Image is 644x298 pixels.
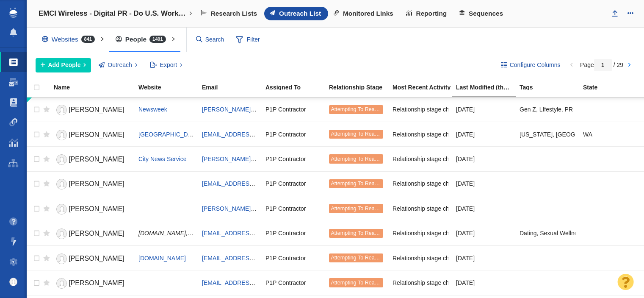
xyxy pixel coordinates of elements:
[202,205,351,212] a: [PERSON_NAME][EMAIL_ADDRESS][DOMAIN_NAME]
[325,196,389,221] td: Attempting To Reach (1 try)
[138,230,505,237] span: [DOMAIN_NAME], Best Life, Eat This, Not That!: Health, Men's Health, AskMen, Clean Plates, Inside...
[331,230,395,236] span: Attempting To Reach (1 try)
[265,199,321,217] div: P1P Contractor
[202,180,302,187] a: [EMAIL_ADDRESS][DOMAIN_NAME]
[36,58,91,72] button: Add People
[331,280,395,286] span: Attempting To Reach (1 try)
[496,58,565,72] button: Configure Columns
[392,205,558,212] span: Relationship stage changed to: Attempting To Reach, 1 Attempt
[69,131,124,138] span: [PERSON_NAME]
[454,7,510,20] a: Sequences
[325,97,389,122] td: Attempting To Reach (1 try)
[39,9,187,18] h4: EMCI Wireless - Digital PR - Do U.S. Workers Feel Safe in [DATE]?
[265,175,321,193] div: P1P Contractor
[54,84,138,90] div: Name
[54,226,131,241] a: [PERSON_NAME]
[54,103,131,117] a: [PERSON_NAME]
[325,171,389,196] td: Attempting To Reach (1 try)
[416,10,447,17] span: Reporting
[456,125,512,143] div: [DATE]
[265,84,328,92] a: Assigned To
[69,255,124,262] span: [PERSON_NAME]
[456,100,512,119] div: [DATE]
[94,58,142,72] button: Outreach
[392,131,558,138] span: Relationship stage changed to: Attempting To Reach, 1 Attempt
[202,230,302,237] a: [EMAIL_ADDRESS][DOMAIN_NAME]
[325,122,389,146] td: Attempting To Reach (1 try)
[54,84,138,92] a: Name
[138,106,167,113] span: Newsweek
[202,255,302,262] a: [EMAIL_ADDRESS][DOMAIN_NAME]
[279,10,321,17] span: Outreach List
[580,61,623,68] span: Page / 29
[264,7,328,20] a: Outreach List
[138,131,285,138] a: [GEOGRAPHIC_DATA], [GEOGRAPHIC_DATA] [DATE]
[138,84,201,92] a: Website
[331,131,395,137] span: Attempting To Reach (1 try)
[9,8,17,18] img: buzzstream_logo_iconsimple.png
[401,7,454,20] a: Reporting
[328,7,401,20] a: Monitored Links
[392,84,455,90] div: Most Recent Activity
[265,100,321,119] div: P1P Contractor
[456,84,519,92] a: Last Modified (this project)
[325,147,389,171] td: Attempting To Reach (1 try)
[456,224,512,242] div: [DATE]
[54,251,131,266] a: [PERSON_NAME]
[331,255,395,261] span: Attempting To Reach (1 try)
[329,84,392,90] div: Relationship Stage
[54,276,131,291] a: [PERSON_NAME]
[54,202,131,217] a: [PERSON_NAME]
[392,155,558,163] span: Relationship stage changed to: Attempting To Reach, 1 Attempt
[456,273,512,292] div: [DATE]
[69,279,124,287] span: [PERSON_NAME]
[520,106,573,113] span: Gen Z, LIfestyle, PR
[329,84,392,92] a: Relationship Stage
[108,61,132,70] span: Outreach
[583,125,639,143] div: WA
[202,84,265,92] a: Email
[325,270,389,295] td: Attempting To Reach (1 try)
[69,156,124,163] span: [PERSON_NAME]
[193,32,228,47] input: Search
[520,229,609,237] span: Dating, Sexual Wellness/Behavior
[54,152,131,167] a: [PERSON_NAME]
[392,279,558,287] span: Relationship stage changed to: Attempting To Reach, 1 Attempt
[202,131,302,138] a: [EMAIL_ADDRESS][DOMAIN_NAME]
[456,84,519,90] div: Date the Contact information in this project was last edited
[231,32,265,48] span: Filter
[54,128,131,142] a: [PERSON_NAME]
[195,7,264,20] a: Research Lists
[54,177,131,192] a: [PERSON_NAME]
[265,150,321,168] div: P1P Contractor
[331,206,395,212] span: Attempting To Reach (1 try)
[138,84,201,90] div: Website
[202,106,351,113] a: [PERSON_NAME][EMAIL_ADDRESS][DOMAIN_NAME]
[456,150,512,168] div: [DATE]
[331,106,395,112] span: Attempting To Reach (1 try)
[202,279,302,286] a: [EMAIL_ADDRESS][DOMAIN_NAME]
[69,180,124,187] span: [PERSON_NAME]
[456,175,512,193] div: [DATE]
[202,156,351,162] a: [PERSON_NAME][EMAIL_ADDRESS][DOMAIN_NAME]
[469,10,503,17] span: Sequences
[456,199,512,217] div: [DATE]
[138,156,187,162] a: City News Service
[138,255,186,262] a: [DOMAIN_NAME]
[265,84,328,90] div: Assigned To
[69,205,124,212] span: [PERSON_NAME]
[520,84,582,92] a: Tags
[48,61,81,70] span: Add People
[392,229,558,237] span: Relationship stage changed to: Attempting To Reach, 1 Attempt
[520,84,582,90] div: Tags
[343,10,393,17] span: Monitored Links
[265,273,321,292] div: P1P Contractor
[265,125,321,143] div: P1P Contractor
[325,245,389,270] td: Attempting To Reach (1 try)
[331,181,395,187] span: Attempting To Reach (1 try)
[265,249,321,267] div: P1P Contractor
[81,36,95,43] span: 841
